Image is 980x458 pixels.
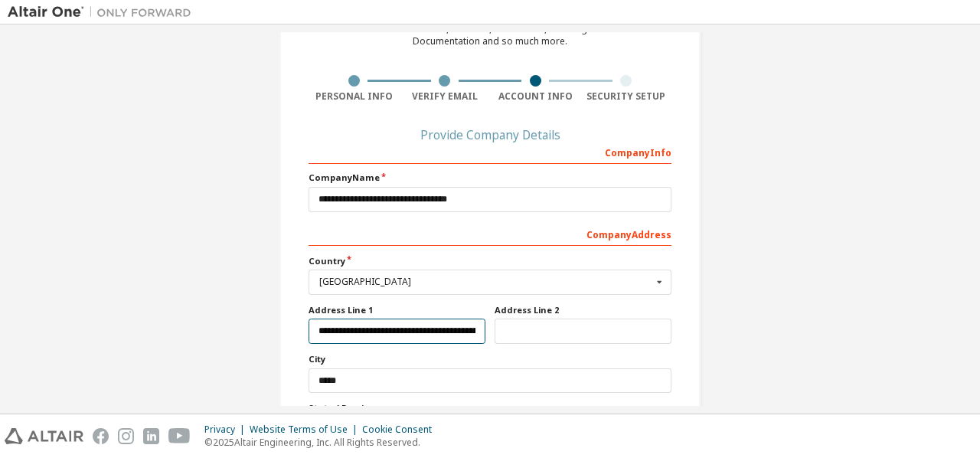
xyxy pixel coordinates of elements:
[309,130,671,139] div: Provide Company Details
[309,139,671,164] div: Company Info
[309,402,671,414] label: State / Province
[362,424,441,436] div: Cookie Consent
[384,23,596,47] div: For Free Trials, Licenses, Downloads, Learning & Documentation and so much more.
[204,424,250,436] div: Privacy
[143,428,159,444] img: linkedin.svg
[5,428,83,444] img: altair_logo.svg
[309,90,400,103] div: Personal Info
[309,353,671,365] label: City
[309,255,671,267] label: Country
[400,90,491,103] div: Verify Email
[581,90,672,103] div: Security Setup
[309,172,671,184] label: Company Name
[118,428,134,444] img: instagram.svg
[309,304,485,316] label: Address Line 1
[204,436,441,449] p: © 2025 Altair Engineering, Inc. All Rights Reserved.
[490,90,581,103] div: Account Info
[250,424,362,436] div: Website Terms of Use
[495,304,671,316] label: Address Line 2
[309,221,671,246] div: Company Address
[319,277,652,286] div: [GEOGRAPHIC_DATA]
[93,428,109,444] img: facebook.svg
[8,5,199,20] img: Altair One
[168,428,191,444] img: youtube.svg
